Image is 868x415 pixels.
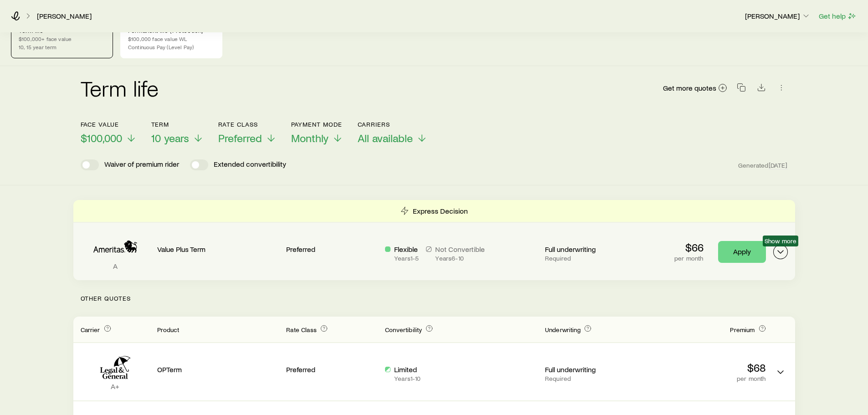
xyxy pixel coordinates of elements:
p: $68 [644,361,766,374]
span: Underwriting [545,326,580,333]
p: $100,000+ face value [19,35,105,42]
p: Preferred [286,365,378,374]
button: Payment ModeMonthly [291,121,343,145]
span: [DATE] [769,161,788,169]
span: Product [157,326,180,333]
p: Required [545,255,637,262]
button: [PERSON_NAME] [745,11,811,22]
p: OPTerm [157,365,279,374]
p: A [81,261,150,271]
h2: Term life [81,77,159,99]
span: Convertibility [385,326,422,333]
p: Waiver of premium rider [104,159,179,170]
span: Rate Class [286,326,317,333]
p: 10, 15 year term [19,43,105,51]
p: Extended convertibility [214,159,286,170]
p: Years 1 - 5 [394,255,419,262]
span: All available [358,132,413,144]
p: per month [674,255,703,262]
p: per month [644,375,766,382]
p: Term [151,121,204,128]
a: Permanent life (Protection)$100,000 face value WLContinuous Pay (Level Pay) [120,19,222,58]
span: Preferred [218,132,262,144]
p: Carriers [358,121,427,128]
span: $100,000 [81,132,122,144]
span: Monthly [291,132,329,144]
button: CarriersAll available [358,121,427,145]
a: Term life$100,000+ face value10, 15 year term [11,19,113,58]
p: Express Decision [413,206,468,215]
p: Other Quotes [73,280,795,317]
p: Not Convertible [435,245,485,254]
p: Continuous Pay (Level Pay) [128,43,215,51]
p: Payment Mode [291,121,343,128]
span: Premium [730,326,755,333]
p: A+ [81,382,150,391]
div: Term quotes [73,200,795,280]
button: Get help [818,11,857,21]
span: Get more quotes [663,84,716,92]
a: Apply [718,241,766,263]
p: $100,000 face value WL [128,35,215,42]
span: Generated [738,161,787,169]
p: Required [545,375,637,382]
a: [PERSON_NAME] [36,12,92,20]
p: Full underwriting [545,245,637,254]
p: Years 1 - 10 [394,375,421,382]
p: Full underwriting [545,365,637,374]
button: Face value$100,000 [81,121,137,145]
span: Carrier [81,326,100,333]
p: Limited [394,365,421,374]
p: Face value [81,121,137,128]
p: [PERSON_NAME] [745,11,811,20]
p: Value Plus Term [157,245,279,254]
p: Preferred [286,245,378,254]
p: Years 6 - 10 [435,255,485,262]
button: Term10 years [151,121,204,145]
p: Flexible [394,245,419,254]
a: Download CSV [755,85,768,93]
button: Rate ClassPreferred [218,121,277,145]
span: 10 years [151,132,189,144]
p: $66 [674,241,703,254]
p: Rate Class [218,121,277,128]
span: Show more [765,237,796,245]
a: Get more quotes [663,83,728,93]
